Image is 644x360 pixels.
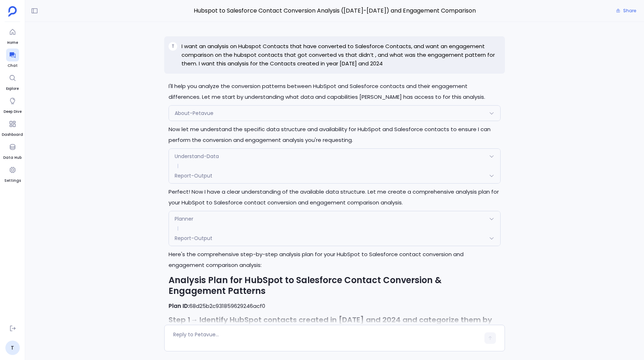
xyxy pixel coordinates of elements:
[3,140,22,161] a: Data Hub
[6,49,19,69] a: Chat
[2,117,23,138] a: Dashboard
[169,302,189,310] strong: Plan ID:
[175,172,212,179] span: Report-Output
[169,249,500,271] p: Here's the comprehensive step-by-step analysis plan for your HubSpot to Salesforce contact conver...
[6,86,19,92] span: Explore
[5,341,20,355] a: T
[6,26,19,46] a: Home
[623,8,636,14] span: Share
[164,6,505,15] span: Hubspot to Salesforce Contact Conversion Analysis ([DATE]-[DATE]) and Engagement Comparison
[4,109,22,115] span: Deep Dive
[175,215,193,222] span: Planner
[6,71,19,92] a: Explore
[4,178,21,184] span: Settings
[175,110,213,117] span: About-Petavue
[175,235,212,242] span: Report-Output
[169,301,500,311] p: 68d25b2c931859629246acf0
[175,153,219,160] span: Understand-Data
[3,155,22,161] span: Data Hub
[8,6,17,17] img: petavue logo
[6,63,19,69] span: Chat
[172,43,174,49] span: T
[169,81,500,102] p: I'll help you analyze the conversion patterns between HubSpot and Salesforce contacts and their e...
[2,132,23,138] span: Dashboard
[4,163,21,184] a: Settings
[6,40,19,46] span: Home
[169,275,500,296] h2: Analysis Plan for HubSpot to Salesforce Contact Conversion & Engagement Patterns
[4,94,22,115] a: Deep Dive
[169,124,500,146] p: Now let me understand the specific data structure and availability for HubSpot and Salesforce con...
[169,186,500,208] p: Perfect! Now I have a clear understanding of the available data structure. Let me create a compre...
[612,6,640,16] button: Share
[181,42,500,68] p: I want an analysis on Hubspot Contacts that have converted to Salesforce Contacts, and want an en...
